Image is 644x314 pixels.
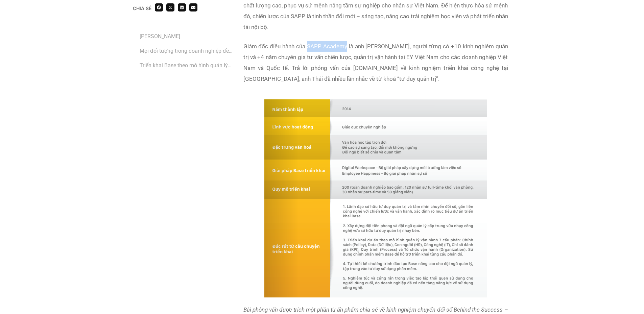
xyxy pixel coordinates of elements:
[166,3,174,11] div: Share on x-twitter
[178,3,186,11] div: Share on linkedin
[140,61,233,70] a: Triển khai Base theo mô hình quản lý vận hành 7 cấu phần
[243,43,508,82] span: Giám đốc điều hành của SAPP Academy là anh [PERSON_NAME], người từng có +10 kinh nghiệm quản trị ...
[155,3,163,11] div: Share on facebook
[133,6,151,11] div: Chia sẻ
[140,47,233,55] a: Mọi đối tượng trong doanh nghiệp đều cần có tư duy quản trị
[189,3,197,11] div: Share on email
[140,32,180,41] a: [PERSON_NAME]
